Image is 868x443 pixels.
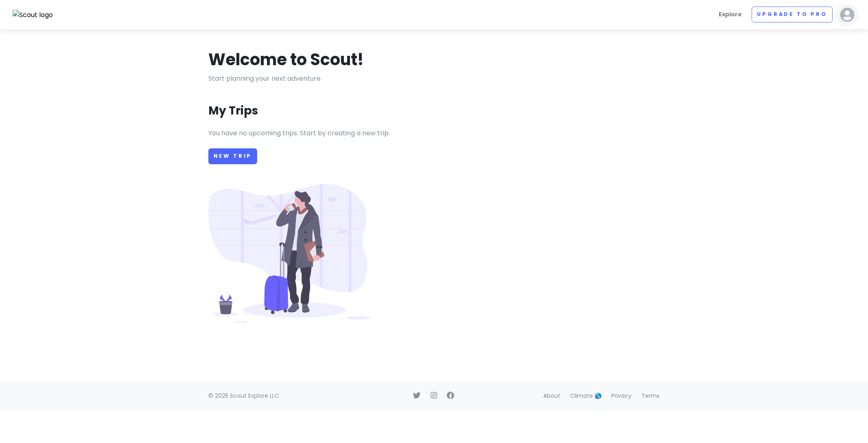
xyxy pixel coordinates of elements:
[715,7,745,22] a: Explore
[611,392,632,400] a: Privacy
[208,73,660,84] p: Start planning your next adventure
[208,128,660,139] p: You have no upcoming trips. Start by creating a new trip.
[208,392,279,400] span: © 2025 Scout Explore LLC
[752,7,833,22] a: Upgrade to Pro
[13,10,53,20] img: Scout logo
[208,49,364,70] h1: Welcome to Scout!
[839,7,855,23] img: User profile
[208,184,371,323] img: Person with luggage at airport
[208,104,258,118] h3: My Trips
[570,392,601,400] a: Climate 🌎
[208,148,258,164] a: New Trip
[543,392,560,400] a: About
[641,392,660,400] a: Terms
